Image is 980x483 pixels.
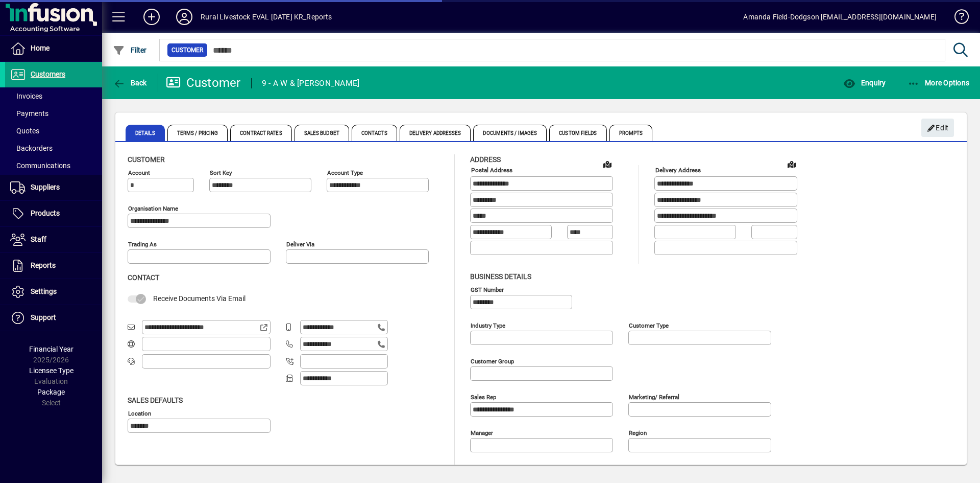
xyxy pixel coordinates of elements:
[230,125,291,141] span: Contract Rates
[262,75,360,91] div: 9 - A W & [PERSON_NAME]
[10,109,48,118] span: Payments
[471,357,514,364] mat-label: Customer group
[31,209,60,217] span: Products
[908,79,970,87] span: More Options
[166,75,241,91] div: Customer
[110,41,150,59] button: Filter
[10,127,39,135] span: Quotes
[210,169,232,176] mat-label: Sort key
[10,92,42,100] span: Invoices
[128,241,157,248] mat-label: Trading as
[841,74,888,92] button: Enquiry
[352,125,397,141] span: Contacts
[5,140,102,157] a: Backorders
[31,313,56,321] span: Support
[5,105,102,122] a: Payments
[905,74,972,92] button: More Options
[31,44,50,52] span: Home
[947,2,967,35] a: Knowledge Base
[31,183,60,191] span: Suppliers
[743,9,937,25] div: Amanda Field-Dodgson [EMAIL_ADDRESS][DOMAIN_NAME]
[31,70,65,78] span: Customers
[5,305,102,331] a: Support
[31,235,46,243] span: Staff
[599,156,616,172] a: View on map
[5,175,102,200] a: Suppliers
[167,125,228,141] span: Terms / Pricing
[286,241,314,248] mat-label: Deliver via
[471,393,496,400] mat-label: Sales rep
[126,125,165,141] span: Details
[471,429,493,436] mat-label: Manager
[609,125,653,141] span: Prompts
[110,74,150,92] button: Back
[128,396,183,404] span: Sales defaults
[921,119,954,137] button: Edit
[5,157,102,174] a: Communications
[5,201,102,226] a: Products
[128,205,178,212] mat-label: Organisation name
[31,287,57,295] span: Settings
[327,169,363,176] mat-label: Account Type
[470,272,531,281] span: Business details
[168,8,201,26] button: Profile
[843,79,886,87] span: Enquiry
[927,120,949,136] span: Edit
[201,9,332,25] div: Rural Livestock EVAL [DATE] KR_Reports
[783,156,800,172] a: View on map
[102,74,158,92] app-page-header-button: Back
[470,155,501,164] span: Address
[471,286,504,293] mat-label: GST Number
[5,87,102,105] a: Invoices
[128,169,150,176] mat-label: Account
[629,393,679,400] mat-label: Marketing/ Referral
[5,279,102,305] a: Settings
[5,122,102,140] a: Quotes
[5,227,102,252] a: Staff
[113,46,147,54] span: Filter
[10,144,53,152] span: Backorders
[471,321,505,329] mat-label: Industry type
[629,429,647,436] mat-label: Region
[31,261,56,269] span: Reports
[128,409,151,417] mat-label: Location
[5,36,102,61] a: Home
[473,125,547,141] span: Documents / Images
[10,162,70,170] span: Communications
[135,8,168,26] button: Add
[549,125,606,141] span: Custom Fields
[128,155,165,164] span: Customer
[113,79,147,87] span: Back
[400,125,471,141] span: Delivery Addresses
[153,294,246,303] span: Receive Documents Via Email
[5,253,102,279] a: Reports
[128,273,159,282] span: Contact
[629,321,669,329] mat-label: Customer type
[295,125,349,141] span: Sales Budget
[29,366,73,375] span: Licensee Type
[171,45,203,55] span: Customer
[37,388,65,396] span: Package
[29,345,73,353] span: Financial Year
